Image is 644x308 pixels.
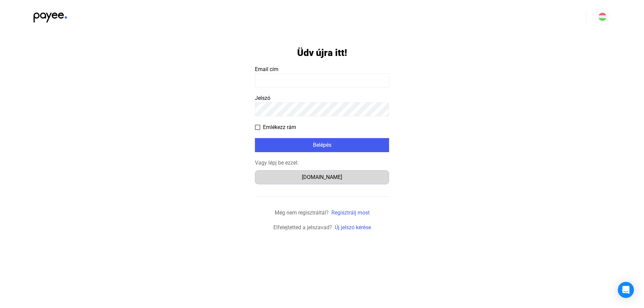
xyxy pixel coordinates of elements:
span: Email cím [255,66,278,72]
a: Új jelszó kérése [335,224,371,231]
span: Még nem regisztráltál? [275,209,329,216]
div: [DOMAIN_NAME] [257,173,387,181]
button: [DOMAIN_NAME] [255,170,389,184]
div: Vagy lépj be ezzel: [255,159,389,167]
img: black-payee-blue-dot.svg [34,9,67,22]
a: [DOMAIN_NAME] [255,174,389,180]
img: HU [598,13,606,21]
span: Elfelejtetted a jelszavad? [273,224,332,231]
button: HU [594,9,610,25]
span: Jelszó [255,95,270,101]
h1: Üdv újra itt! [297,47,347,59]
span: Emlékezz rám [263,123,296,131]
button: Belépés [255,138,389,152]
div: Open Intercom Messenger [618,282,634,298]
div: Belépés [257,141,387,149]
a: Regisztrálj most [331,209,370,216]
